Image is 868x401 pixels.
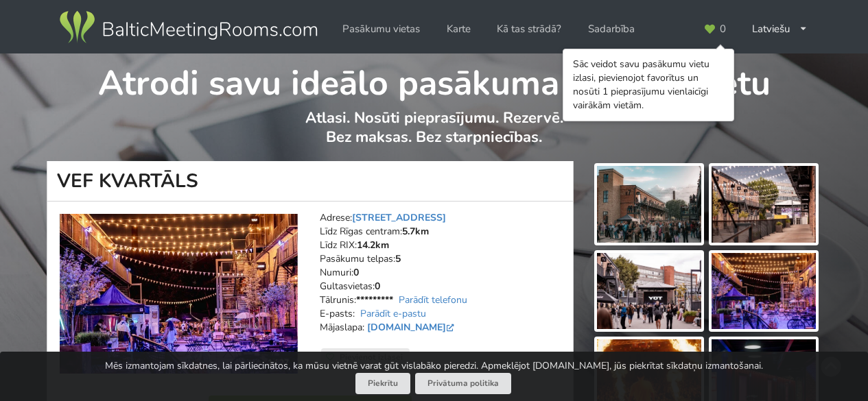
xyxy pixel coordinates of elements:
a: Pasākumu vietas [333,16,430,42]
div: Latviešu [742,16,817,42]
img: Neierastas vietas | Rīga | VEF KVARTĀLS [60,214,298,374]
strong: 0 [353,266,359,279]
h1: VEF KVARTĀLS [47,161,574,202]
a: Parādīt e-pastu [360,307,426,320]
h1: Atrodi savu ideālo pasākuma norises vietu [47,53,821,106]
div: Sāc veidot savu pasākumu vietu izlasi, pievienojot favorītus un nosūti 1 pieprasījumu vienlaicīgi... [573,58,724,112]
img: VEF KVARTĀLS | Rīga | Pasākumu vieta - galerijas bilde [597,166,701,243]
address: Adrese: Līdz Rīgas centram: Līdz RIX: Pasākumu telpas: Numuri: Gultasvietas: Tālrunis: E-pasts: M... [320,211,563,348]
a: Neierastas vietas | Rīga | VEF KVARTĀLS 1 / 27 [60,214,298,374]
a: Karte [437,16,480,42]
strong: 14.2km [357,239,389,252]
button: Piekrītu [355,373,410,394]
a: Sadarbība [578,16,644,42]
img: VEF KVARTĀLS | Rīga | Pasākumu vieta - galerijas bilde [712,253,816,330]
a: [DOMAIN_NAME] [367,321,457,334]
a: Privātuma politika [415,373,511,394]
a: Parādīt telefonu [399,293,467,306]
p: Atlasi. Nosūti pieprasījumu. Rezervē. Bez maksas. Bez starpniecības. [47,108,821,161]
img: VEF KVARTĀLS | Rīga | Pasākumu vieta - galerijas bilde [712,166,816,243]
a: [STREET_ADDRESS] [352,211,446,224]
strong: 5.7km [402,225,429,238]
span: 0 [720,24,726,34]
img: Baltic Meeting Rooms [57,8,320,47]
img: VEF KVARTĀLS | Rīga | Pasākumu vieta - galerijas bilde [597,253,701,330]
strong: 0 [375,280,380,293]
strong: 5 [395,252,401,265]
a: Kā tas strādā? [487,16,571,42]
